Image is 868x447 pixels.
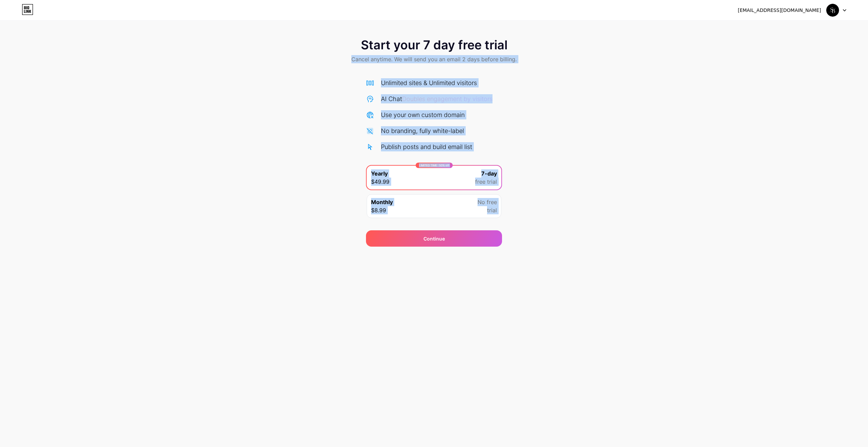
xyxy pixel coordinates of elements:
span: trial [487,206,497,214]
span: Monthly [371,198,393,206]
span: Continue [423,235,445,242]
div: AI Chat [381,94,493,103]
div: [EMAIL_ADDRESS][DOMAIN_NAME] [738,7,821,14]
div: LIMITED TIME : 50% off [416,163,453,168]
span: $49.99 [371,178,389,186]
div: No branding, fully white-label [381,126,464,135]
div: Use your own custom domain [381,110,465,119]
span: Cancel anytime. We will send you an email 2 days before billing. [351,55,517,63]
span: Doubles engagement by visitors [402,95,493,102]
div: Publish posts and build email list [381,142,472,151]
span: 7-day [481,169,497,178]
div: Unlimited sites & Unlimited visitors [381,78,477,87]
span: No free [478,198,497,206]
span: free trial [475,178,497,186]
span: Yearly [371,169,388,178]
span: Start your 7 day free trial [361,38,507,52]
img: sbvm [826,4,839,17]
span: $8.99 [371,206,386,214]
